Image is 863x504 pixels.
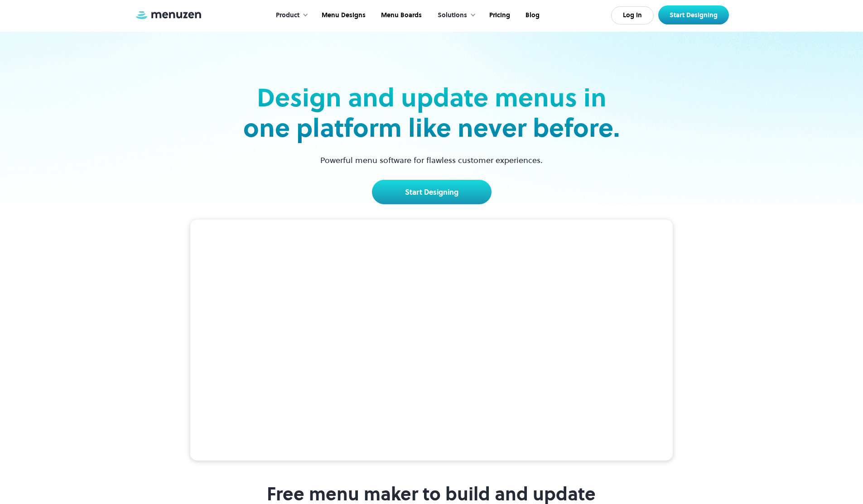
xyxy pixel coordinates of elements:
div: Solutions [438,10,467,20]
a: Menu Designs [313,1,372,29]
div: Product [267,1,313,29]
p: Powerful menu software for flawless customer experiences. [309,154,554,166]
div: Solutions [429,1,481,29]
div: Product [276,10,299,20]
a: Blog [517,1,546,29]
h2: Design and update menus in one platform like never before. [241,82,623,143]
a: Log In [611,6,654,24]
a: Start Designing [372,180,492,204]
a: Pricing [481,1,517,29]
a: Start Designing [658,5,729,24]
a: Menu Boards [372,1,429,29]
